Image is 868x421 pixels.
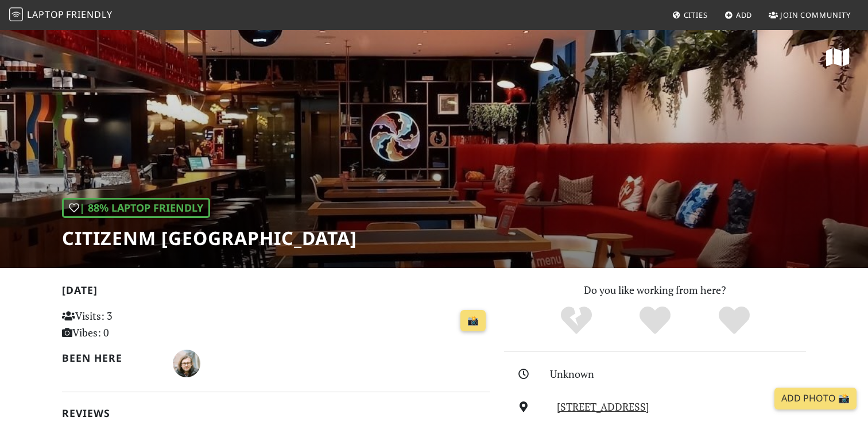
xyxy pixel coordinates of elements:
[62,198,210,218] div: | 88% Laptop Friendly
[62,227,357,249] h1: citizenM [GEOGRAPHIC_DATA]
[550,366,813,382] div: Unknown
[460,310,486,332] a: 📸
[736,10,753,20] span: Add
[62,352,159,364] h2: Been here
[27,8,64,21] span: Laptop
[537,305,616,336] div: No
[66,8,112,21] span: Friendly
[720,5,757,25] a: Add
[780,10,851,20] span: Join Community
[557,400,649,414] a: [STREET_ADDRESS]
[9,7,23,21] img: LaptopFriendly
[615,305,695,336] div: Yes
[668,5,712,25] a: Cities
[9,5,113,25] a: LaptopFriendly LaptopFriendly
[62,284,490,301] h2: [DATE]
[695,305,774,336] div: Definitely!
[684,10,708,20] span: Cities
[764,5,855,25] a: Join Community
[774,388,857,409] a: Add Photo 📸
[173,350,200,377] img: 4662-dan.jpg
[504,282,806,298] p: Do you like working from here?
[62,407,490,419] h2: Reviews
[173,355,200,369] span: Dan G
[62,308,196,341] p: Visits: 3 Vibes: 0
